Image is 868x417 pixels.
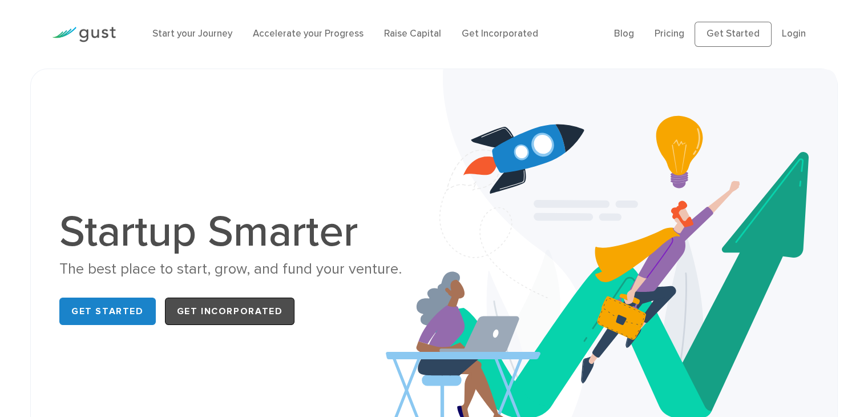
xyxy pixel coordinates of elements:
a: Get Incorporated [165,298,295,325]
div: The best place to start, grow, and fund your venture. [59,259,425,279]
a: Get Incorporated [462,28,538,39]
a: Get Started [695,22,772,47]
a: Login [782,28,806,39]
a: Pricing [655,28,684,39]
h1: Startup Smarter [59,210,425,254]
a: Blog [614,28,634,39]
a: Accelerate your Progress [253,28,364,39]
a: Raise Capital [384,28,441,39]
a: Get Started [59,298,156,325]
a: Start your Journey [152,28,232,39]
img: Gust Logo [52,27,116,42]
